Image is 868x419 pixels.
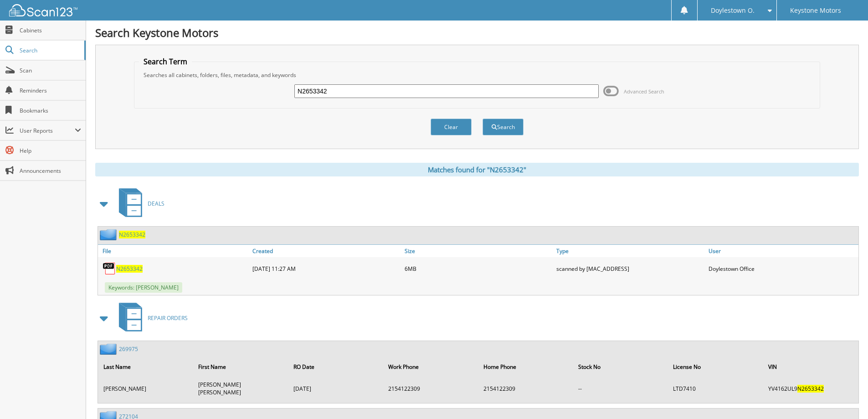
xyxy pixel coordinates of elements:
th: License No [668,357,762,376]
th: Work Phone [384,357,478,376]
span: Help [20,147,81,155]
a: DEALS [113,186,164,222]
td: YV4162UL9 [764,377,858,400]
img: PDF.png [103,262,116,275]
td: -- [574,377,668,400]
th: RO Date [289,357,383,376]
a: Size [402,245,555,257]
div: 6MB [402,259,555,278]
td: [PERSON_NAME] [99,377,193,400]
th: First Name [194,357,288,376]
div: Searches all cabinets, folders, files, metadata, and keywords [139,71,815,79]
td: 2154122309 [479,377,573,400]
th: VIN [764,357,858,376]
span: Scan [20,67,81,74]
div: Matches found for "N2653342" [95,163,859,176]
span: Bookmarks [20,107,81,114]
img: folder2.png [100,229,119,240]
td: 2154122309 [384,377,478,400]
h1: Search Keystone Motors [95,25,859,40]
iframe: Chat Widget [822,375,868,419]
a: File [98,245,250,257]
a: User [706,245,858,257]
span: Keywords: [PERSON_NAME] [105,282,182,293]
div: Doylestown Office [706,259,858,278]
span: REPAIR ORDERS [148,314,188,322]
button: Clear [431,119,472,135]
a: N2653342 [119,231,145,238]
span: N2653342 [797,385,824,393]
td: LTD7410 [668,377,762,400]
span: Keystone Motors [790,8,841,13]
a: N2653342 [116,265,143,273]
span: Announcements [20,167,81,175]
div: scanned by [MAC_ADDRESS] [554,259,706,278]
button: Search [483,119,524,135]
span: Search [20,47,80,54]
span: DEALS [148,200,164,207]
span: Advanced Search [624,88,664,95]
img: scan123-logo-white.svg [9,4,77,16]
td: [PERSON_NAME] [PERSON_NAME] [194,377,288,400]
a: REPAIR ORDERS [113,300,188,336]
legend: Search Term [139,57,192,67]
div: [DATE] 11:27 AM [250,259,402,278]
a: 269975 [119,345,138,353]
td: [DATE] [289,377,383,400]
th: Last Name [99,357,193,376]
span: User Reports [20,127,75,134]
th: Stock No [574,357,668,376]
img: folder2.png [100,343,119,355]
a: Type [554,245,706,257]
span: Reminders [20,87,81,94]
span: Cabinets [20,26,81,34]
a: Created [250,245,402,257]
th: Home Phone [479,357,573,376]
span: Doylestown O. [711,8,755,13]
